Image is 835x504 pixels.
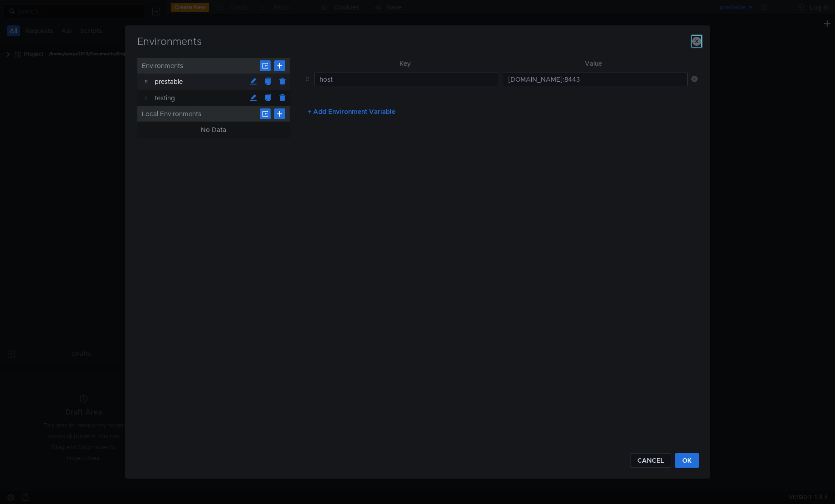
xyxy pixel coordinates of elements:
[137,58,290,73] div: Environments
[136,36,699,47] h3: Environments
[311,58,499,69] th: Key
[137,106,290,122] div: Local Environments
[155,73,246,90] div: prestable
[201,124,226,135] div: No Data
[499,58,688,69] th: Value
[155,90,246,106] div: testing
